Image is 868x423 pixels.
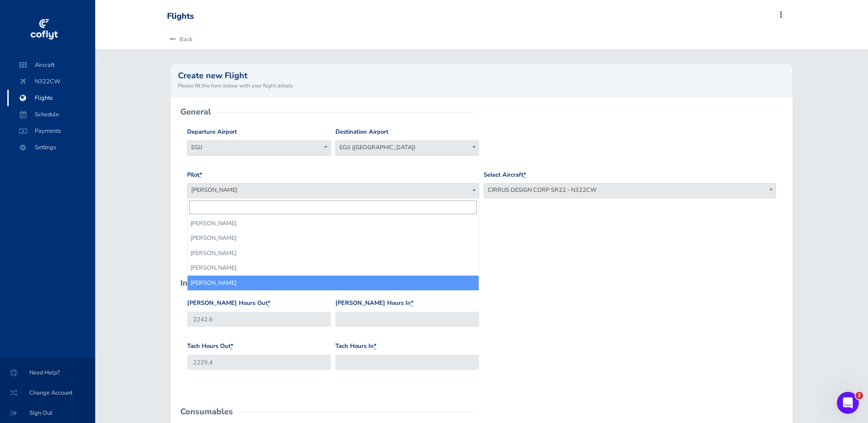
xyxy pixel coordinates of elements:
span: CIRRUS DESIGN CORP SR22 - N322CW [484,184,776,196]
span: Chris Marshall [188,184,479,196]
span: EGJJ (Jersey Airport) [335,141,479,156]
label: Destination Airport [335,127,388,137]
span: EGJJ [188,141,330,154]
span: N322CW [16,73,86,90]
div: Flights [167,11,194,22]
span: Need Help? [11,364,84,381]
span: EGJJ [187,141,331,156]
label: [PERSON_NAME] Hours Out [187,298,270,308]
li: [PERSON_NAME] [188,246,479,260]
span: Flights [16,90,86,106]
abbr: required [411,299,414,307]
label: Tach Hours Out [187,342,233,351]
small: Please fill the form below with your flight details [178,81,786,90]
h2: Intervals [180,279,215,287]
label: [PERSON_NAME] Hours In [335,298,414,308]
span: EGJJ (Jersey Airport) [336,141,479,154]
span: Change Account [11,385,84,401]
abbr: required [523,171,526,179]
h2: Create new Flight [178,71,786,80]
span: Payments [16,123,86,139]
h2: General [180,108,211,116]
span: Chris Marshall [187,183,480,198]
abbr: required [268,299,270,307]
li: [PERSON_NAME] [188,276,479,290]
li: [PERSON_NAME] [188,216,479,231]
li: [PERSON_NAME] [188,260,479,275]
img: coflyt logo [29,16,59,43]
abbr: required [231,342,233,350]
label: Select Aircraft [484,170,526,180]
a: Back [167,29,192,49]
span: 2 [856,392,863,399]
span: CIRRUS DESIGN CORP SR22 - N322CW [484,183,776,198]
label: Tach Hours In [335,342,377,351]
iframe: Intercom live chat [837,392,859,414]
abbr: required [199,171,202,179]
label: Pilot [187,170,202,180]
span: Settings [16,139,86,156]
h2: Consumables [180,407,233,416]
span: Schedule [16,106,86,123]
label: Departure Airport [187,127,237,137]
li: [PERSON_NAME] [188,231,479,245]
span: Aircraft [16,57,86,73]
abbr: required [374,342,377,350]
span: Sign Out [11,405,84,421]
